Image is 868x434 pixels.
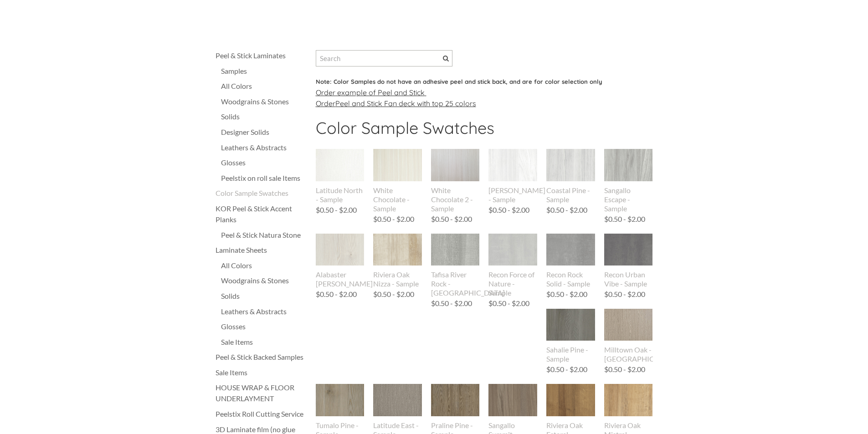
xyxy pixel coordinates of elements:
[221,157,307,168] a: Glosses
[604,309,653,341] img: s832171791223022656_p336_i1_w400.jpeg
[335,99,476,108] font: Peel and Stick Fan deck with top 25 colors
[546,206,587,214] div: $0.50 - $2.00
[221,81,307,92] a: All Colors
[216,245,307,255] a: Laminate Sheets
[373,234,422,266] img: s832171791223022656_p703_i8_w640.jpeg
[431,300,472,307] div: $0.50 - $2.00
[604,345,653,363] div: Milltown Oak - [GEOGRAPHIC_DATA]
[488,300,529,307] div: $0.50 - $2.00
[316,88,426,97] u: Order e
[316,149,365,204] a: Latitude North - Sample
[488,149,537,204] a: [PERSON_NAME] - Sample
[373,291,414,298] div: $0.50 - $2.00
[316,291,357,298] div: $0.50 - $2.00
[341,88,425,97] a: xample of Peel and Stick
[546,234,595,288] a: Recon Rock Solid - Sample
[221,275,307,286] a: Woodgrains & Stones
[431,234,480,297] a: Tafisa River Rock - [GEOGRAPHIC_DATA]
[373,384,422,416] img: s832171791223022656_p434_i1_w400.jpeg
[221,306,307,317] a: Leathers & Abstracts
[604,134,653,197] img: s832171791223022656_p810_i1_w640.jpeg
[373,215,414,223] div: $0.50 - $2.00
[221,173,307,184] div: Peelstix on roll sale Items
[488,234,537,297] a: Recon Force of Nature - Sample
[604,384,653,416] img: s832171791223022656_p702_i7_w640.jpeg
[221,96,307,107] a: Woodgrains & Stones
[431,234,480,266] img: s832171791223022656_p669_i2_w307.jpeg
[221,291,307,301] a: Solids
[546,345,595,363] div: Sahalie Pine - Sample
[216,367,307,378] div: Sale Items
[604,149,653,213] a: Sangallo Escape - Sample
[488,206,529,214] div: $0.50 - $2.00
[316,186,365,204] div: Latitude North - Sample
[373,149,422,213] a: White Chocolate - Sample
[604,291,645,298] div: $0.50 - $2.00
[431,384,480,416] img: s832171791223022656_p338_i1_w400.jpeg
[316,99,476,108] u: Order
[216,50,307,61] a: Peel & Stick Laminates
[604,366,645,373] div: $0.50 - $2.00
[604,270,653,288] div: Recon Urban Vibe - Sample
[221,111,307,122] a: Solids
[488,369,537,432] img: s832171791223022656_p807_i1_w640.jpeg
[316,78,602,85] font: Note: Color Samples do not have an adhesive peel and stick back, and are for color selection only
[316,149,365,181] img: s832171791223022656_p435_i1_w400.jpeg
[221,230,307,240] a: Peel & Stick Natura Stone
[221,260,307,271] a: All Colors
[488,186,537,204] div: [PERSON_NAME] - Sample
[216,408,307,419] a: Peelstix Roll Cutting Service
[546,270,595,288] div: Recon Rock Solid - Sample
[373,270,422,288] div: Riviera Oak Nizza - Sample
[546,149,595,204] a: Coastal Pine - Sample
[546,224,595,276] img: s832171791223022656_p892_i1_w1536.jpeg
[488,270,537,297] div: Recon Force of Nature - Sample
[316,220,365,281] img: s832171791223022656_p843_i1_w738.png
[221,337,307,347] a: Sale Items
[316,206,357,214] div: $0.50 - $2.00
[488,133,537,198] img: s832171791223022656_p840_i1_w690.png
[221,321,307,332] a: Glosses
[604,186,653,213] div: Sangallo Escape - Sample
[373,149,422,181] img: s832171791223022656_p442_i1_w400.jpeg
[546,384,595,416] img: s832171791223022656_p700_i5_w640.jpeg
[604,224,653,276] img: s832171791223022656_p894_i1_w1536.jpeg
[546,186,595,204] div: Coastal Pine - Sample
[221,142,307,153] a: Leathers & Abstracts
[216,382,307,404] div: HOUSE WRAP & FLOOR UNDERLAYMENT
[546,366,587,373] div: $0.50 - $2.00
[216,203,307,225] a: KOR Peel & Stick Accent Planks
[316,234,365,288] a: Alabaster [PERSON_NAME]
[546,134,595,197] img: s832171791223022656_p846_i1_w716.png
[604,215,645,223] div: $0.50 - $2.00
[546,309,595,363] a: Sahalie Pine - Sample
[604,234,653,288] a: Recon Urban Vibe - Sample
[316,118,653,144] h2: Color Sample Swatches
[373,234,422,288] a: Riviera Oak Nizza - Sample
[216,352,307,363] a: Peel & Stick Backed Samples
[488,223,537,276] img: s832171791223022656_p896_i1_w1536.jpeg
[221,66,307,77] a: Samples
[216,188,307,199] a: Color Sample Swatches
[221,127,307,138] a: Designer Solids
[431,186,480,213] div: White Chocolate 2 - Sample
[316,270,365,288] div: Alabaster [PERSON_NAME]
